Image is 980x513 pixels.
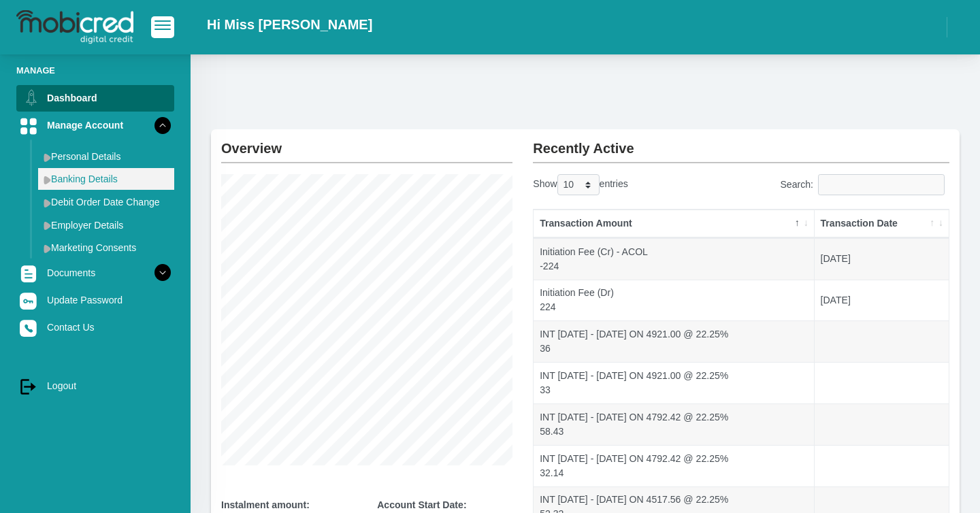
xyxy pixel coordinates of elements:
a: Banking Details [38,168,174,190]
h2: Hi Miss [PERSON_NAME] [207,16,372,33]
td: INT [DATE] - [DATE] ON 4792.42 @ 22.25% 32.14 [534,445,814,486]
td: Initiation Fee (Cr) - ACOL -224 [534,238,814,280]
a: Personal Details [38,146,174,167]
img: menu arrow [44,176,51,184]
td: Initiation Fee (Dr) 224 [534,280,814,321]
th: Transaction Date: activate to sort column ascending [815,210,949,238]
a: Logout [16,373,174,399]
input: Search: [818,174,945,195]
b: Account Start Date: [377,499,466,510]
a: Debit Order Date Change [38,191,174,213]
img: menu arrow [44,244,51,253]
b: Instalment amount: [221,499,310,510]
img: menu arrow [44,221,51,230]
a: Employer Details [38,214,174,236]
label: Search: [780,174,949,195]
select: Showentries [557,174,600,195]
img: menu arrow [44,199,51,208]
h2: Recently Active [533,129,949,156]
td: INT [DATE] - [DATE] ON 4921.00 @ 22.25% 36 [534,320,814,362]
img: menu arrow [44,153,51,162]
td: INT [DATE] - [DATE] ON 4921.00 @ 22.25% 33 [534,362,814,403]
td: [DATE] [815,280,949,321]
li: Manage [16,64,174,77]
h2: Overview [221,129,512,156]
a: Marketing Consents [38,237,174,259]
td: INT [DATE] - [DATE] ON 4792.42 @ 22.25% 58.43 [534,403,814,445]
label: Show entries [533,174,627,195]
img: logo-mobicred.svg [16,10,133,44]
a: Contact Us [16,314,174,340]
a: Manage Account [16,112,174,138]
a: Dashboard [16,85,174,111]
a: Documents [16,260,174,286]
a: Update Password [16,287,174,313]
td: [DATE] [815,238,949,280]
th: Transaction Amount: activate to sort column descending [534,210,814,238]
